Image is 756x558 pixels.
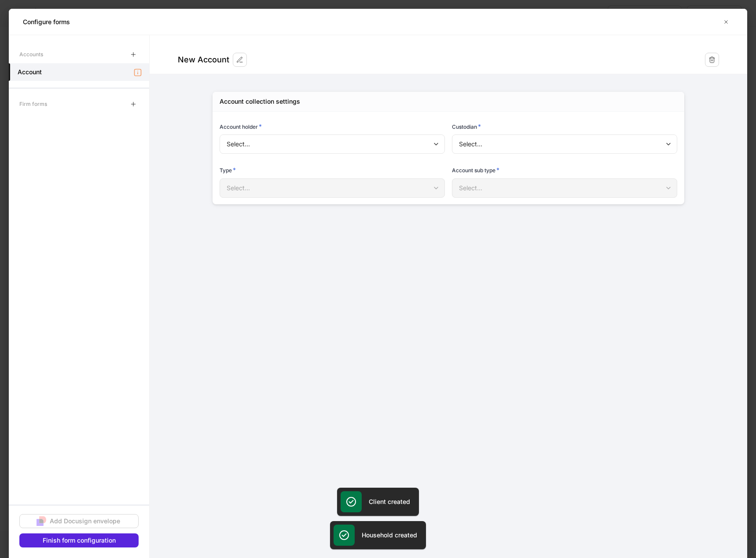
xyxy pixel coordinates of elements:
div: Select... [452,178,677,198]
div: Accounts [19,47,43,62]
div: Finish form configuration [43,536,116,545]
div: Select... [452,134,677,154]
div: Account collection settings [220,97,300,106]
h6: Type [220,166,236,174]
a: Account [9,63,149,81]
div: Select... [220,178,444,198]
div: Select... [220,134,444,154]
h5: Account [18,68,42,76]
h6: Account sub type [452,166,499,174]
div: Firm forms [19,96,47,112]
button: Add Docusign envelope [19,514,139,528]
h5: Configure forms [23,18,70,26]
div: Add Docusign envelope [50,517,120,525]
h5: Client created [369,497,410,506]
div: New Account [178,54,229,65]
h6: Custodian [452,122,481,131]
h6: Account holder [220,122,262,131]
button: Finish form configuration [19,533,139,547]
h5: Household created [362,531,417,540]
